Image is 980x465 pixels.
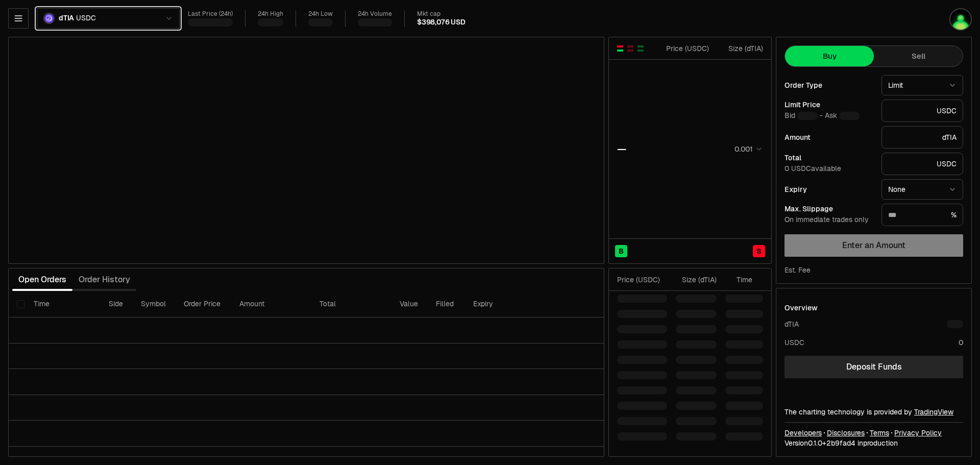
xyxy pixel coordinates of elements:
span: Ask [825,111,860,120]
button: None [881,179,963,200]
img: KeplrLedger [950,9,971,30]
a: TradingView [914,407,953,417]
span: B [619,246,624,256]
div: Price ( USDC ) [617,275,667,285]
div: Size ( dTIA ) [718,43,763,54]
div: USDC [881,153,963,175]
a: Developers [785,428,822,438]
button: Show Buy and Sell Orders [616,44,624,53]
th: Side [101,291,133,317]
div: Size ( dTIA ) [676,275,717,285]
button: Order History [72,270,136,290]
div: The charting technology is provided by [785,407,963,417]
th: Amount [231,291,311,317]
div: 24h High [258,10,283,18]
div: USDC [881,100,963,122]
th: Time [26,291,100,317]
button: Buy [785,46,874,66]
div: Max. Slippage [785,205,873,212]
th: Expiry [465,291,537,317]
th: Order Price [176,291,231,317]
a: Disclosures [827,428,865,438]
img: dTIA Logo [44,14,54,23]
th: Symbol [133,291,176,317]
button: Show Sell Orders Only [626,44,634,53]
a: Terms [870,428,889,438]
div: Price ( USDC ) [664,43,709,54]
iframe: Financial Chart [9,37,604,263]
div: Last Price (24h) [188,10,233,18]
div: Order Type [785,82,873,89]
div: dTIA [785,319,799,329]
div: Time [725,275,752,285]
span: dTIA [59,14,74,23]
th: Total [311,291,391,317]
div: Total [785,154,873,161]
div: % [881,204,963,226]
div: Version 0.1.0 + in production [785,438,963,448]
a: Privacy Policy [894,428,942,438]
th: Filled [428,291,465,317]
span: Bid - [785,111,823,120]
div: dTIA [881,126,963,149]
a: Deposit Funds [785,356,963,378]
div: Est. Fee [785,265,811,275]
button: 0.001 [731,143,763,155]
div: Amount [785,134,873,141]
button: Select all [17,300,25,308]
button: Show Buy Orders Only [636,44,645,53]
span: 0 USDC available [785,164,841,173]
span: S [756,246,762,256]
div: 24h Volume [358,10,392,18]
button: Open Orders [12,270,72,290]
button: Sell [874,46,963,66]
div: 0 [959,337,963,348]
div: Limit Price [785,101,873,108]
div: — [617,142,626,156]
th: Value [391,291,428,317]
div: USDC [785,337,804,348]
div: Overview [785,303,818,313]
span: 2b9fad4ac1a5dc340d772b00a7a278206ef9879d [826,438,855,448]
div: Mkt cap [417,10,465,18]
div: On immediate trades only [785,215,873,225]
div: Expiry [785,186,873,193]
span: USDC [76,14,95,23]
div: $398,076 USD [417,18,465,27]
div: 24h Low [308,10,333,18]
button: Limit [881,75,963,95]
